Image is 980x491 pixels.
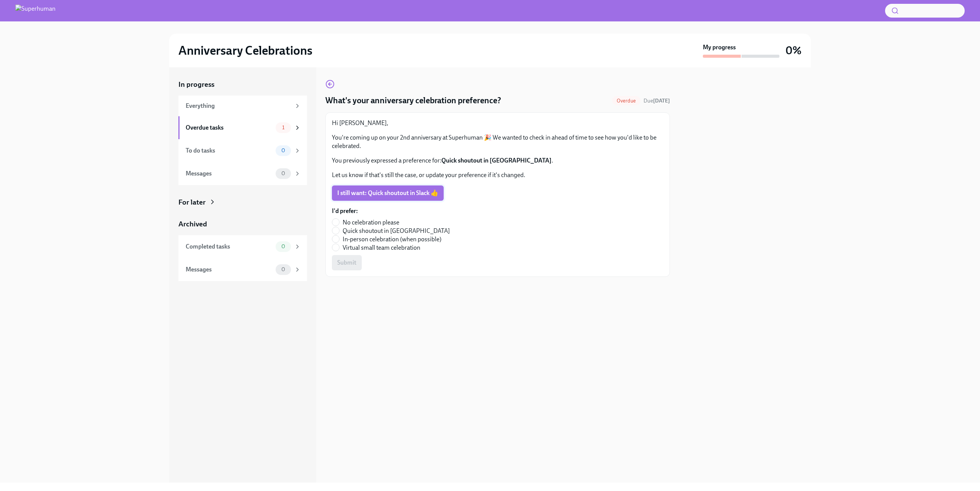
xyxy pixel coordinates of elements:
h4: What's your anniversary celebration preference? [325,95,501,106]
span: 0 [277,171,290,176]
span: September 24th, 2025 07:00 [644,97,670,104]
a: For later [178,197,307,207]
h3: 0% [786,44,802,57]
span: No celebration please [343,218,399,227]
span: 1 [278,125,289,130]
strong: [DATE] [653,98,670,104]
a: Messages0 [178,258,307,281]
button: I still want: Quick shoutout in Slack 👍 [332,185,444,201]
span: Due [644,98,670,104]
div: Overdue tasks [186,124,273,132]
span: Overdue [612,98,640,104]
p: Let us know if that's still the case, or update your preference if it's changed. [332,171,663,179]
p: Hi [PERSON_NAME], [332,119,663,127]
span: Quick shoutout in [GEOGRAPHIC_DATA] [343,227,450,235]
label: I'd prefer: [332,207,456,215]
a: Completed tasks0 [178,235,307,258]
a: In progress [178,80,307,89]
div: For later [178,197,206,207]
div: Completed tasks [186,242,273,251]
img: Superhuman [15,5,56,17]
div: Messages [186,265,273,274]
p: You previously expressed a preference for: . [332,156,663,165]
div: Messages [186,169,273,178]
span: In-person celebration (when possible) [343,235,441,244]
span: 0 [277,267,290,272]
span: I still want: Quick shoutout in Slack 👍 [337,189,438,197]
a: To do tasks0 [178,139,307,162]
span: 0 [277,148,290,153]
p: You're coming up on your 2nd anniversary at Superhuman 🎉 We wanted to check in ahead of time to s... [332,133,663,150]
a: Archived [178,219,307,229]
div: Everything [186,102,291,110]
a: Overdue tasks1 [178,116,307,139]
span: Virtual small team celebration [343,244,420,252]
div: To do tasks [186,146,273,155]
strong: My progress [703,43,736,52]
a: Messages0 [178,162,307,185]
strong: Quick shoutout in [GEOGRAPHIC_DATA] [441,157,552,164]
span: 0 [277,244,290,249]
a: Everything [178,96,307,116]
h2: Anniversary Celebrations [178,43,312,58]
